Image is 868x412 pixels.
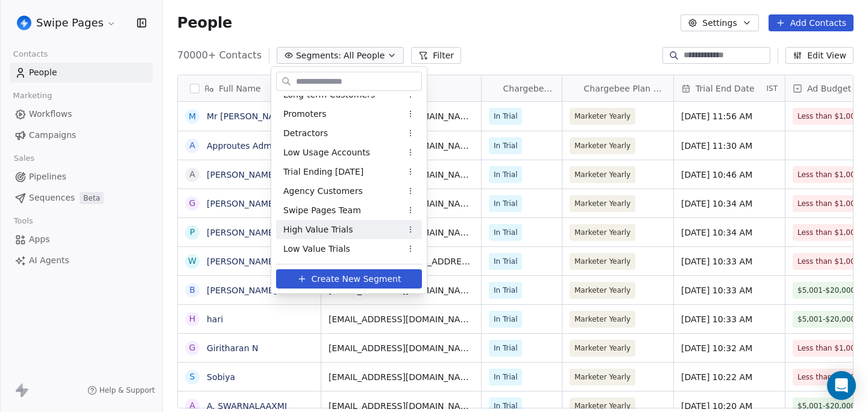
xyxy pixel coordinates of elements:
span: Trial Ending [DATE] [283,166,363,178]
button: Create New Segment [276,269,422,289]
span: High Value Trials [283,223,353,236]
span: Detractors [283,127,328,140]
span: Promoters [283,108,327,120]
span: Create New Segment [312,273,401,286]
span: Agency Customers [283,185,363,198]
span: Low Value Trials [283,243,350,255]
span: Swipe Pages Team [283,204,361,217]
span: Low Usage Accounts [283,146,370,159]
